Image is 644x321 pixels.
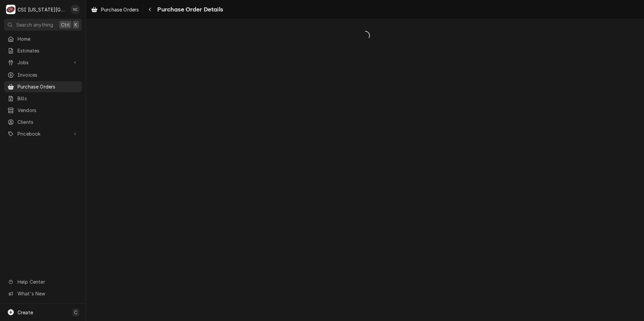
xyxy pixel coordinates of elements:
span: Ctrl [61,21,70,28]
a: Estimates [4,45,82,56]
button: Search anythingCtrlK [4,19,82,31]
div: Nate Ingram's Avatar [71,5,80,14]
span: Jobs [18,59,68,66]
span: Invoices [18,71,78,78]
a: Vendors [4,105,82,116]
a: Invoices [4,69,82,80]
span: Purchase Orders [101,6,139,13]
span: Pricebook [18,130,68,137]
a: Clients [4,116,82,128]
span: Home [18,35,78,42]
div: CSI Kansas City's Avatar [6,5,15,14]
span: Create [18,310,33,315]
span: What's New [18,290,78,297]
span: Purchase Order Details [155,5,223,14]
div: NI [71,5,80,14]
span: Help Center [18,278,78,285]
a: Go to Pricebook [4,128,82,139]
span: Loading... [86,29,644,43]
span: Estimates [18,47,78,54]
a: Go to Help Center [4,276,82,287]
span: Vendors [18,107,78,114]
a: Purchase Orders [4,81,82,92]
a: Go to What's New [4,288,82,299]
span: Bills [18,95,78,102]
div: CSI [US_STATE][GEOGRAPHIC_DATA] [18,6,67,13]
a: Purchase Orders [88,4,141,15]
span: C [74,309,77,316]
a: Bills [4,93,82,104]
a: Go to Jobs [4,57,82,68]
span: Purchase Orders [18,83,78,90]
button: Navigate back [144,4,155,15]
span: Search anything [16,21,53,28]
a: Home [4,33,82,44]
span: Clients [18,118,78,126]
span: K [74,21,77,28]
div: C [6,5,15,14]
